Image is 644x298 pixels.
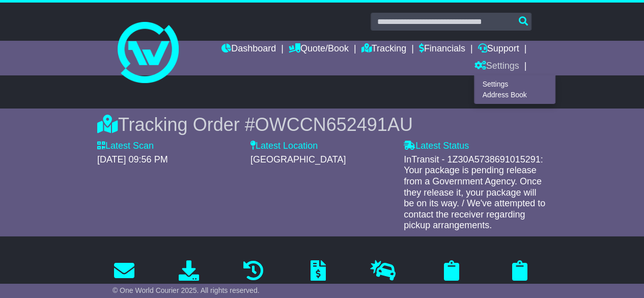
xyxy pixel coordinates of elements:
span: [DATE] 09:56 PM [97,154,168,165]
div: Tracking Order # [97,114,547,136]
span: [GEOGRAPHIC_DATA] [250,154,346,165]
a: Financials [419,41,465,58]
span: OWCCN652491AU [255,114,413,135]
a: Dashboard [221,41,276,58]
span: © One World Courier 2025. All rights reserved. [113,286,260,294]
label: Latest Scan [97,141,154,152]
a: Settings [474,58,519,75]
label: Latest Location [250,141,318,152]
label: Latest Status [404,141,469,152]
div: Quote/Book [474,75,555,104]
a: Tracking [361,41,406,58]
a: Address Book [474,90,555,101]
a: Quote/Book [289,41,349,58]
a: Support [478,41,519,58]
a: Settings [474,78,555,90]
span: InTransit - 1Z30A5738691015291: Your package is pending release from a Government Agency. Once th... [404,154,545,231]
